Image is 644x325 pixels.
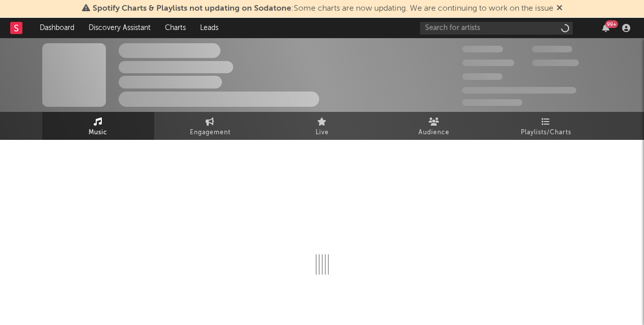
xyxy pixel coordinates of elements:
[420,22,573,35] input: Search for artists
[532,46,572,52] span: 100,000
[556,5,563,13] span: Dismiss
[378,112,490,140] a: Audience
[190,127,231,139] span: Engagement
[316,127,329,139] span: Live
[605,20,618,28] div: 99 +
[462,99,522,106] span: Jump Score: 85.0
[193,18,226,38] a: Leads
[462,60,514,66] span: 50,000,000
[81,18,158,38] a: Discovery Assistant
[462,46,503,52] span: 300,000
[462,87,576,94] span: 50,000,000 Monthly Listeners
[158,18,193,38] a: Charts
[521,127,571,139] span: Playlists/Charts
[462,73,502,80] span: 100,000
[418,127,450,139] span: Audience
[532,60,579,66] span: 1,000,000
[89,127,107,139] span: Music
[266,112,378,140] a: Live
[490,112,602,140] a: Playlists/Charts
[602,24,609,32] button: 99+
[42,112,154,140] a: Music
[93,5,553,13] span: : Some charts are now updating. We are continuing to work on the issue
[154,112,266,140] a: Engagement
[33,18,81,38] a: Dashboard
[93,5,291,13] span: Spotify Charts & Playlists not updating on Sodatone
